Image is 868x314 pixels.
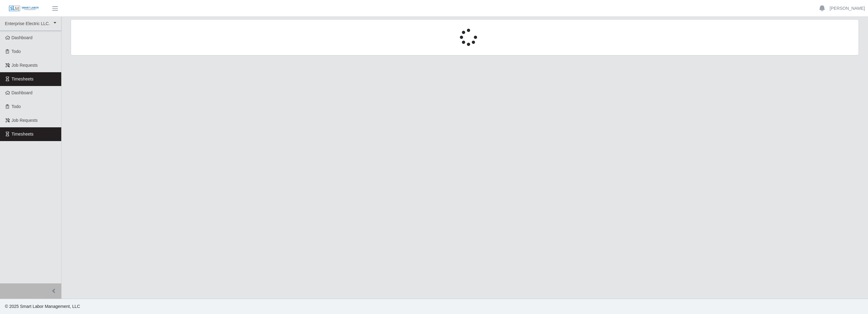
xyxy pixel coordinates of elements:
span: Job Requests [12,63,38,68]
span: Job Requests [12,118,38,123]
span: Timesheets [12,132,34,136]
span: Timesheets [12,77,34,81]
span: Dashboard [12,90,33,95]
span: Todo [12,49,21,54]
img: SLM Logo [9,5,39,12]
span: Todo [12,104,21,109]
span: Dashboard [12,35,33,40]
span: © 2025 Smart Labor Management, LLC [5,304,80,309]
a: [PERSON_NAME] [830,5,865,12]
